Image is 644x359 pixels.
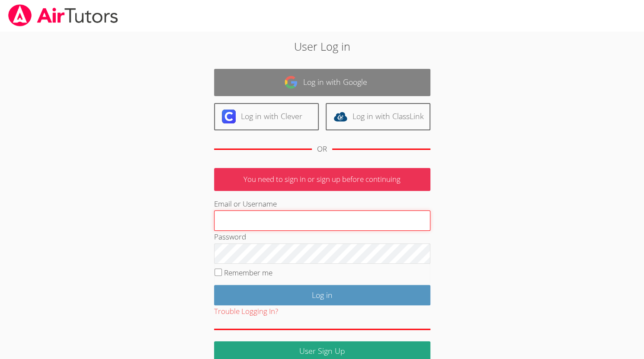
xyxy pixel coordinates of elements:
label: Remember me [224,268,272,278]
img: google-logo-50288ca7cdecda66e5e0955fdab243c47b7ad437acaf1139b6f446037453330a.svg [284,75,298,89]
img: classlink-logo-d6bb404cc1216ec64c9a2012d9dc4662098be43eaf13dc465df04b49fa7ab582.svg [333,110,347,123]
label: Email or Username [214,199,277,209]
h2: User Log in [148,38,496,55]
div: OR [317,143,327,155]
a: Log in with ClassLink [326,103,430,130]
input: Log in [214,285,430,305]
a: Log in with Google [214,69,430,96]
button: Trouble Logging In? [214,305,278,318]
label: Password [214,232,246,242]
p: You need to sign in or sign up before continuing [214,168,430,191]
a: Log in with Clever [214,103,319,130]
img: airtutors_banner-c4298cdbf04f3fff15de1276eac7730deb9818008684d7c2e4769d2f7ddbe033.png [7,4,119,26]
img: clever-logo-6eab21bc6e7a338710f1a6ff85c0baf02591cd810cc4098c63d3a4b26e2feb20.svg [222,110,236,123]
